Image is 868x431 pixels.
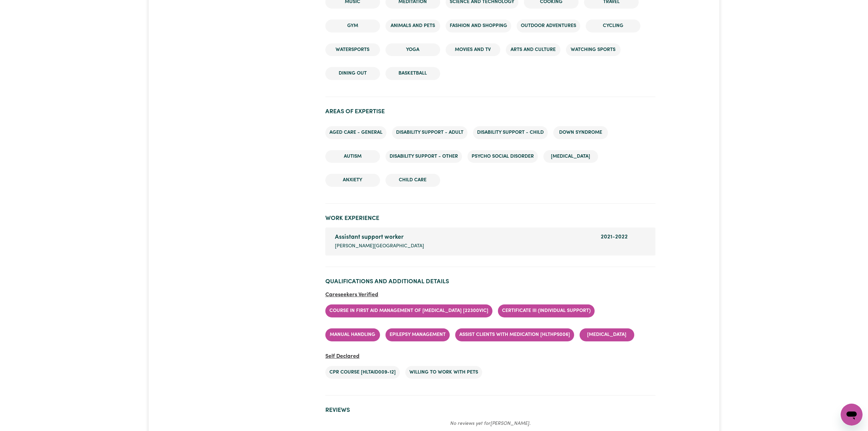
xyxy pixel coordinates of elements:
[385,19,440,32] li: Animals and pets
[841,404,863,426] iframe: Button to launch messaging window
[325,366,400,379] li: CPR Course [HLTAID009-12]
[325,354,360,359] span: Self Declared
[405,366,482,379] li: Willing to work with pets
[385,43,440,56] li: Yoga
[335,243,424,250] span: [PERSON_NAME][GEOGRAPHIC_DATA]
[325,43,380,56] li: Watersports
[325,215,655,222] h2: Work Experience
[325,407,655,414] h2: Reviews
[601,234,628,240] span: 2021 - 2022
[506,43,560,56] li: Arts and Culture
[446,43,500,56] li: Movies and TV
[467,150,538,163] li: Psycho social disorder
[385,67,440,80] li: Basketball
[325,150,380,163] li: Autism
[455,328,574,341] li: Assist clients with medication [HLTHPS006]
[385,174,440,187] li: Child care
[325,278,655,285] h2: Qualifications and Additional Details
[392,126,467,139] li: Disability support - Adult
[335,233,593,242] div: Assistant support worker
[498,304,595,317] li: Certificate III (Individual Support)
[325,108,655,115] h2: Areas of Expertise
[517,19,580,32] li: Outdoor adventures
[543,150,598,163] li: [MEDICAL_DATA]
[325,292,378,298] span: Careseekers Verified
[473,126,548,139] li: Disability support - Child
[566,43,621,56] li: Watching sports
[385,150,462,163] li: Disability support - Other
[325,328,380,341] li: Manual Handling
[325,304,492,317] li: Course in First Aid Management of [MEDICAL_DATA] [22300VIC]
[586,19,640,32] li: Cycling
[580,328,634,341] li: [MEDICAL_DATA]
[553,126,608,139] li: Down syndrome
[450,421,531,426] em: No reviews yet for [PERSON_NAME] .
[325,67,380,80] li: Dining out
[325,126,386,139] li: Aged care - General
[385,328,450,341] li: Epilepsy Management
[446,19,511,32] li: Fashion and shopping
[325,174,380,187] li: Anxiety
[325,19,380,32] li: Gym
